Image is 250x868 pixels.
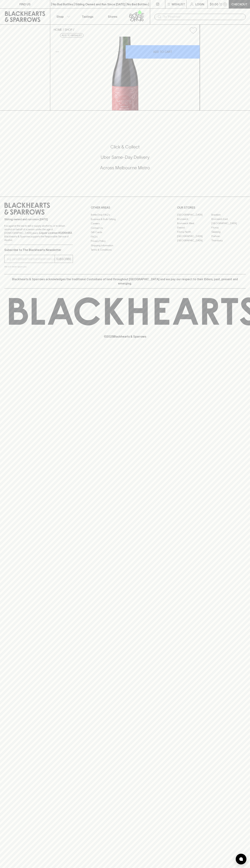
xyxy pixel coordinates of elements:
p: ADD TO CART [153,50,172,54]
p: 0 [224,3,226,5]
a: [GEOGRAPHIC_DATA] [211,221,246,225]
h5: Across Melbourne Metro [4,165,246,171]
a: Brunswick West [177,221,211,225]
a: Shipping Information [91,243,159,248]
a: Tastings [75,9,100,24]
p: Login [195,2,204,6]
a: Terms & Conditions [91,248,159,252]
a: Brunswick [177,217,211,221]
button: Shop [50,9,75,24]
a: FAQ's [91,235,159,239]
p: Subscribe to The Blackhearts Newsletter [4,248,73,252]
a: Contact Us [91,226,159,230]
a: Bottle Drop FAQ's [91,213,159,217]
p: Sibling owned and run since [DATE] [4,218,73,221]
img: bubble-icon [239,857,243,861]
h5: Uber Same-Day Delivery [4,154,246,160]
a: Privacy Policy [91,239,159,243]
p: $0.00 [210,2,218,6]
a: Thornbury [211,238,246,243]
button: Add to wishlist [60,33,83,38]
p: Stores [108,14,117,19]
a: Business & Bulk Gifting [91,217,159,221]
a: Braddon [211,213,246,217]
p: Blackhearts & Sparrows acknowledges the traditional Custodians of land throughout [GEOGRAPHIC_DAT... [7,277,243,286]
button: Add to wishlist [188,26,198,35]
a: Fitzroy [211,225,246,230]
input: e.g. jane@blackheartsandsparrows.com.au [7,256,55,262]
strong: Liquor License #32064953 [39,231,72,234]
p: We will never spam you [4,265,73,268]
div: Call to action block [4,130,246,189]
a: Stores [100,9,125,24]
button: ADD TO CART [126,45,200,59]
a: Fitzroy North [177,230,211,234]
a: Careers [91,221,159,226]
h5: Click & Collect [4,144,246,150]
a: [GEOGRAPHIC_DATA] [177,234,211,238]
a: Gift Cards [91,230,159,235]
a: Prahran [211,234,246,238]
p: OUR STORES [177,205,246,210]
button: SUBSCRIBE [55,255,73,263]
p: Wishlist [172,2,185,6]
p: OTHER AREAS [91,205,159,210]
a: Elwood [177,225,211,230]
p: Shop [56,14,64,19]
p: SUBSCRIBE [56,257,71,261]
a: Geelong [211,230,246,234]
p: FIND US [19,2,31,6]
a: Brunswick East [211,217,246,221]
img: 40753.png [51,37,200,110]
a: SHOP [65,28,72,31]
p: It is against the law to sell or supply alcohol to, or to obtain alcohol on behalf of a person un... [4,224,73,242]
input: Try "Pinot noir" [163,14,243,20]
a: [GEOGRAPHIC_DATA] [177,213,211,217]
a: [GEOGRAPHIC_DATA] [177,238,211,243]
p: Checkout [231,2,247,6]
a: HOME [54,28,62,31]
p: Tastings [82,14,93,19]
